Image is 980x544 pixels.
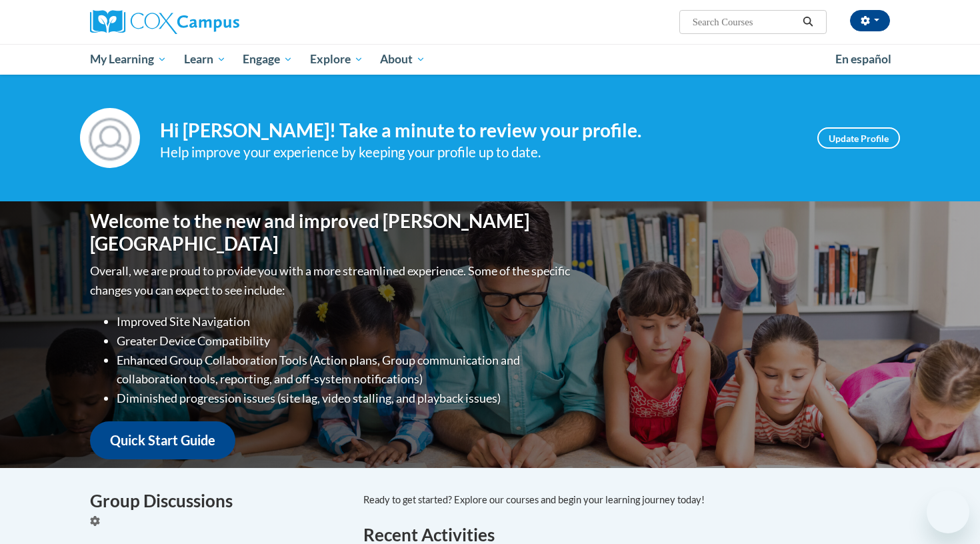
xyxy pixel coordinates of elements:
[380,51,425,67] span: About
[310,51,363,67] span: Explore
[184,51,226,67] span: Learn
[70,44,910,75] div: Main menu
[301,44,372,75] a: Explore
[160,119,797,142] h4: Hi [PERSON_NAME]! Take a minute to review your profile.
[372,44,435,75] a: About
[90,488,343,514] h4: Group Discussions
[160,141,797,163] div: Help improve your experience by keeping your profile up to date.
[827,45,900,73] a: En español
[691,14,798,30] input: Search Courses
[117,351,573,389] li: Enhanced Group Collaboration Tools (Action plans, Group communication and collaboration tools, re...
[117,312,573,331] li: Improved Site Navigation
[90,421,235,459] a: Quick Start Guide
[850,10,890,31] button: Account Settings
[234,44,301,75] a: Engage
[90,261,573,300] p: Overall, we are proud to provide you with a more streamlined experience. Some of the specific cha...
[817,127,900,149] a: Update Profile
[90,10,239,34] img: Cox Campus
[798,14,818,30] button: Search
[835,52,891,66] span: En español
[81,44,175,75] a: My Learning
[80,108,140,168] img: Profile Image
[175,44,235,75] a: Learn
[90,51,167,67] span: My Learning
[117,331,573,351] li: Greater Device Compatibility
[117,389,573,408] li: Diminished progression issues (site lag, video stalling, and playback issues)
[243,51,293,67] span: Engage
[90,210,573,255] h1: Welcome to the new and improved [PERSON_NAME][GEOGRAPHIC_DATA]
[927,491,969,533] iframe: Button to launch messaging window
[90,10,343,34] a: Cox Campus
